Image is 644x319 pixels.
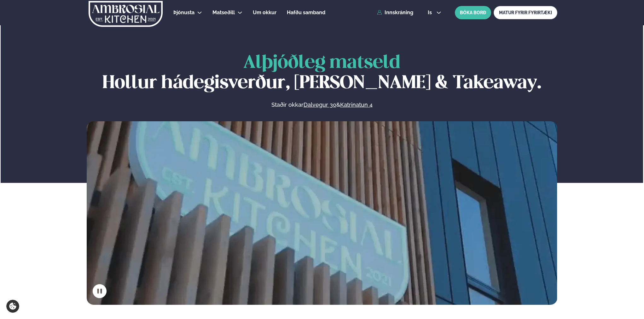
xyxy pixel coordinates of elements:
[253,9,276,15] span: Um okkur
[253,9,276,16] a: Um okkur
[212,9,235,15] span: Matseðill
[304,101,336,109] a: Dalvegur 30
[203,101,441,109] p: Staðir okkar &
[173,9,194,16] a: Þjónusta
[494,6,557,19] a: MATUR FYRIR FYRIRTÆKI
[87,53,557,93] h1: Hollur hádegisverður, [PERSON_NAME] & Takeaway.
[340,101,373,109] a: Katrinatun 4
[423,10,446,15] button: is
[212,9,235,16] a: Matseðill
[428,10,434,15] span: is
[6,300,19,313] a: Cookie settings
[88,1,163,27] img: logo
[287,9,325,15] span: Hafðu samband
[287,9,325,16] a: Hafðu samband
[377,10,413,15] a: Innskráning
[173,9,194,15] span: Þjónusta
[243,54,400,72] span: Alþjóðleg matseld
[455,6,491,19] button: BÓKA BORÐ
